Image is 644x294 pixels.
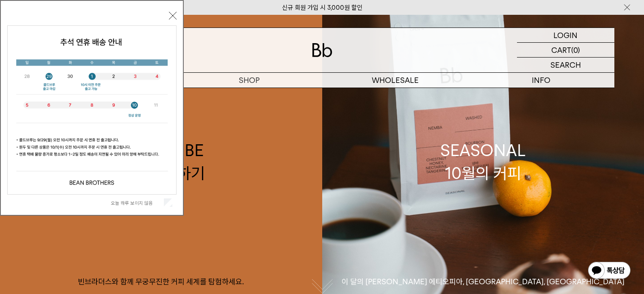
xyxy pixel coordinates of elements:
[517,28,614,43] a: LOGIN
[312,43,332,57] img: 로고
[111,200,162,206] label: 오늘 하루 보이지 않음
[322,73,468,88] p: WHOLESALE
[517,43,614,58] a: CART (0)
[571,43,580,57] p: (0)
[169,12,177,19] button: 닫기
[550,58,581,72] p: SEARCH
[468,73,614,88] p: INFO
[282,4,362,11] a: 신규 회원 가입 시 3,000원 할인
[176,73,322,88] a: SHOP
[8,26,176,194] img: 5e4d662c6b1424087153c0055ceb1a13_140731.jpg
[551,43,571,57] p: CART
[587,261,631,281] img: 카카오톡 채널 1:1 채팅 버튼
[440,139,526,184] div: SEASONAL 10월의 커피
[553,28,578,42] p: LOGIN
